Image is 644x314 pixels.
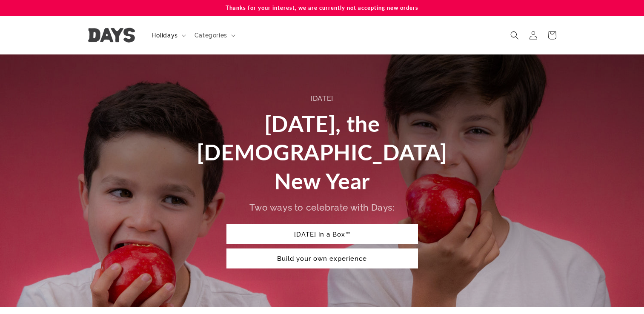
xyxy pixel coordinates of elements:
span: [DATE], the [DEMOGRAPHIC_DATA] New Year [197,110,447,194]
summary: Categories [189,26,239,44]
summary: Search [505,26,524,45]
summary: Holidays [146,26,189,44]
img: Days United [88,28,135,43]
a: [DATE] in a Box™ [226,224,418,244]
span: Two ways to celebrate with Days: [249,202,394,213]
span: Holidays [152,31,178,39]
a: Build your own experience [226,248,418,268]
div: [DATE] [192,93,452,105]
span: Categories [195,31,227,39]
